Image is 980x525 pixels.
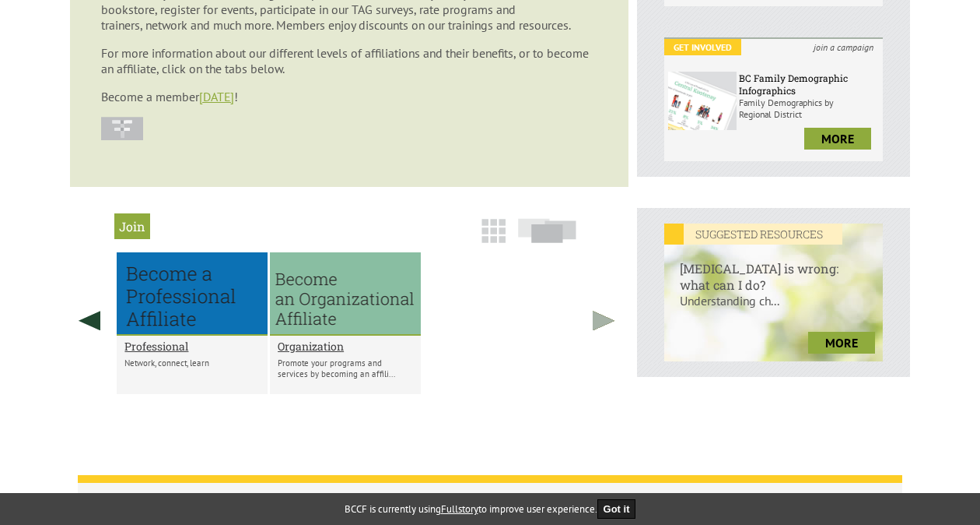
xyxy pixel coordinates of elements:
[101,45,597,76] p: For more information about our different levels of affiliations and their benefits, or to become ...
[477,226,510,251] a: Grid View
[114,213,150,239] h2: Join
[502,485,575,515] a: Sitemap
[278,339,413,354] a: Organization
[808,332,875,354] a: more
[415,485,491,515] a: Contact
[441,502,478,516] a: Fullstory
[124,339,260,354] a: Professional
[664,245,883,293] h6: [MEDICAL_DATA] is wrong: what can I do?
[597,499,636,519] button: Got it
[117,252,268,394] li: Professional
[199,89,234,104] a: [DATE]
[518,218,576,243] img: slide-icon.png
[101,89,597,104] p: Become a member !
[270,252,421,394] li: Organization
[89,485,149,515] a: News
[481,219,506,243] img: grid-icon.png
[278,358,413,379] p: Promote your programs and services by becoming an affili...
[124,358,260,368] p: Network, connect, learn
[160,485,225,515] a: About
[664,293,883,324] p: Understanding ch...
[739,97,879,120] p: Family Demographics by Regional District
[332,485,403,515] a: Donate
[236,485,320,515] a: Programs
[739,72,879,97] h6: BC Family Demographic Infographics
[513,226,581,251] a: Slide View
[664,39,741,55] em: Get Involved
[664,224,842,245] em: SUGGESTED RESOURCES
[804,39,883,55] i: join a campaign
[804,128,871,150] a: more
